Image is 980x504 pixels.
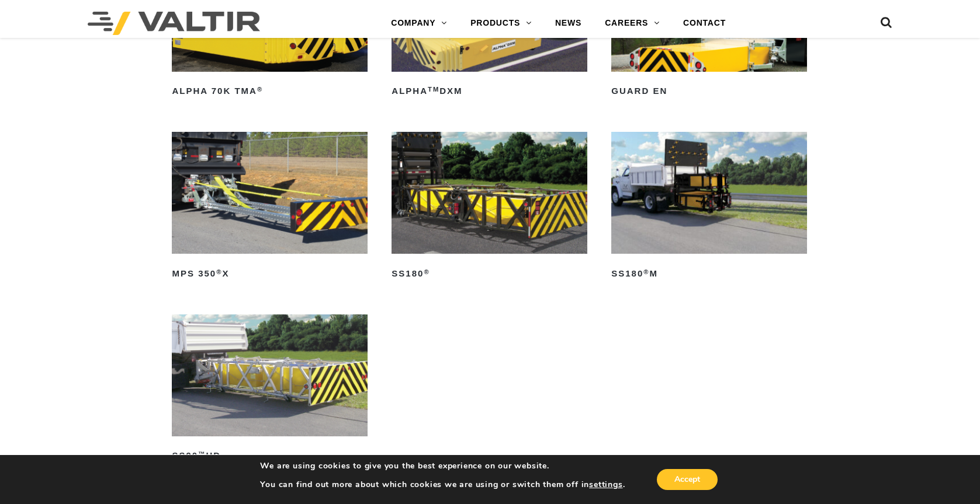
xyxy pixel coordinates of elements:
h2: GUARD EN [611,82,807,101]
sup: ® [257,86,263,93]
a: NEWS [543,12,593,35]
button: Accept [657,469,718,490]
a: SS90™HD [172,314,368,466]
a: PRODUCTS [459,12,543,35]
button: settings [589,480,622,490]
a: COMPANY [379,12,459,35]
h2: MPS 350 X [172,264,368,283]
h2: SS180 [392,264,587,283]
h2: ALPHA DXM [392,82,587,101]
sup: ® [216,268,222,275]
p: We are using cookies to give you the best experience on our website. [260,461,625,471]
a: CONTACT [671,12,737,35]
sup: TM [428,86,439,93]
h2: SS180 M [611,264,807,283]
a: SS180®M [611,132,807,283]
sup: ® [643,268,649,275]
a: SS180® [392,132,587,283]
h2: ALPHA 70K TMA [172,82,368,101]
img: Valtir [88,12,260,35]
a: MPS 350®X [172,132,368,283]
p: You can find out more about which cookies we are using or switch them off in . [260,480,625,490]
sup: ™ [198,450,206,457]
a: CAREERS [593,12,671,35]
sup: ® [424,268,430,275]
h2: SS90 HD [172,447,368,466]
